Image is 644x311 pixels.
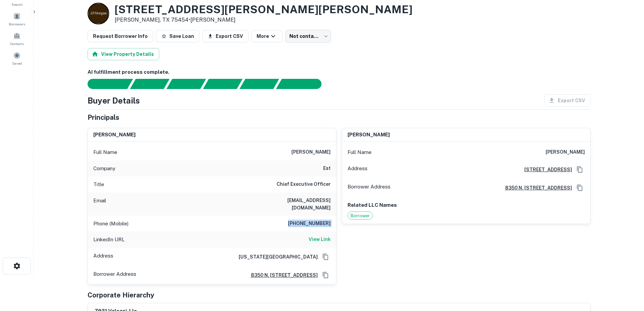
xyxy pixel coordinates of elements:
[320,270,331,280] button: Copy Address
[500,184,572,192] a: 8350 n. [STREET_ADDRESS]
[348,131,390,139] h6: [PERSON_NAME]
[88,290,154,300] h5: Corporate Hierarchy
[190,17,236,23] a: [PERSON_NAME]
[12,61,22,66] span: Saved
[320,252,331,262] button: Copy Address
[203,79,242,89] div: Principals found, AI now looking for contact information...
[575,183,585,193] button: Copy Address
[277,180,331,188] h6: Chief Executive Officer
[79,79,130,89] div: Sending borrower request to AI...
[93,131,136,139] h6: [PERSON_NAME]
[348,164,367,175] p: Address
[2,10,32,28] a: Borrowers
[93,220,128,228] p: Phone (Mobile)
[93,148,117,156] p: Full Name
[348,148,372,156] p: Full Name
[288,220,331,228] h6: [PHONE_NUMBER]
[610,257,644,289] iframe: Chat Widget
[519,166,572,173] a: [STREET_ADDRESS]
[251,30,283,42] button: More
[2,49,32,67] a: Saved
[323,164,331,173] h6: est
[93,236,125,244] p: LinkedIn URL
[285,30,331,43] div: Not contacted
[348,183,390,193] p: Borrower Address
[546,148,585,156] h6: [PERSON_NAME]
[249,197,331,212] h6: [EMAIL_ADDRESS][DOMAIN_NAME]
[10,41,24,46] span: Contacts
[276,79,330,89] div: AI fulfillment process complete.
[88,48,159,60] button: View Property Details
[93,270,136,280] p: Borrower Address
[239,79,279,89] div: Principals found, still searching for contact information. This may take time...
[130,79,169,89] div: Your request is received and processing...
[115,3,412,16] h3: [STREET_ADDRESS][PERSON_NAME][PERSON_NAME]
[291,148,331,156] h6: [PERSON_NAME]
[93,164,115,173] p: Company
[245,271,318,279] a: 8350 n. [STREET_ADDRESS]
[233,253,318,261] h6: [US_STATE][GEOGRAPHIC_DATA]
[2,29,32,48] a: Contacts
[309,236,331,243] h6: View Link
[88,112,119,123] h5: Principals
[9,21,25,27] span: Borrowers
[309,236,331,244] a: View Link
[93,180,104,188] p: Title
[88,30,153,42] button: Request Borrower Info
[11,2,23,7] span: Search
[93,197,106,212] p: Email
[166,79,206,89] div: Documents found, AI parsing details...
[348,201,585,209] p: Related LLC Names
[93,252,113,262] p: Address
[202,30,248,42] button: Export CSV
[575,164,585,175] button: Copy Address
[88,94,140,107] h4: Buyer Details
[115,16,412,24] p: [PERSON_NAME], TX 75454 •
[348,213,373,219] span: Borrower
[156,30,199,42] button: Save Loan
[88,68,591,76] h6: AI fulfillment process complete.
